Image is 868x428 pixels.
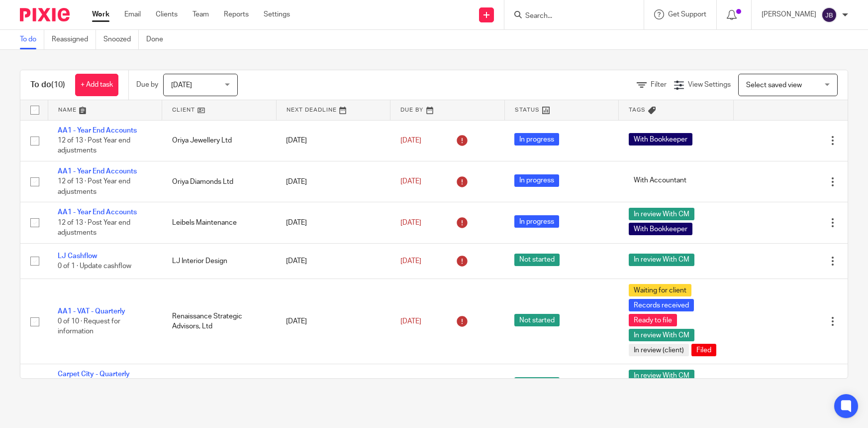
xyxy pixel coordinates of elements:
span: With Accountant [629,174,691,187]
td: [DATE] [276,243,390,279]
span: View Settings [688,81,731,88]
a: AA1 - VAT - Quarterly [58,308,125,315]
a: Carpet City - Quarterly Reports [58,371,130,388]
span: 12 of 13 · Post Year end adjustments [58,219,130,237]
td: Oriya Diamonds Ltd [162,161,277,202]
p: Due by [136,80,158,90]
span: With Bookkeeper [629,133,692,145]
a: Done [146,30,171,49]
span: [DATE] [171,82,192,89]
td: [DATE] [276,364,390,405]
span: Get Support [668,11,706,18]
span: With Bookkeeper [629,223,692,235]
a: Reassigned [52,30,96,49]
td: Leibels Maintenance [162,202,277,243]
p: [PERSON_NAME] [762,9,816,19]
img: Pixie [20,8,70,21]
span: In review With CM [629,208,694,220]
span: Filter [651,81,667,88]
span: [DATE] [400,137,421,144]
a: AA1 - Year End Accounts [58,168,137,175]
span: In progress [514,174,559,187]
span: [DATE] [400,258,421,265]
td: Oriya Jewellery Ltd [162,120,277,161]
a: Email [124,9,141,19]
td: [DATE] [276,120,390,161]
td: Carpet City Ltd [162,364,277,405]
span: Select saved view [746,82,802,89]
td: [DATE] [276,202,390,243]
span: Records received [629,299,694,311]
span: In review (client) [629,344,689,356]
span: [DATE] [400,178,421,185]
a: Clients [156,9,178,19]
span: Not started [514,377,560,390]
a: Reports [224,9,249,19]
span: In progress [514,133,559,145]
span: Tags [629,107,646,113]
span: 0 of 10 · Request for information [58,318,120,335]
span: 0 of 1 · Update cashflow [58,263,131,270]
a: To do [20,30,44,49]
a: Work [92,9,109,19]
span: In progress [514,215,559,228]
a: Team [193,9,209,19]
td: [DATE] [276,279,390,364]
span: In review With CM [629,370,694,382]
h1: To do [30,80,65,90]
a: AA1 - Year End Accounts [58,127,137,134]
a: + Add task [75,74,118,96]
img: svg%3E [821,7,837,23]
span: Ready to file [629,314,677,326]
span: [DATE] [400,219,421,226]
span: Not started [514,254,560,266]
td: LJ Interior Design [162,243,277,279]
span: Not started [514,314,560,326]
span: (10) [51,81,65,89]
span: [DATE] [400,318,421,325]
span: 12 of 13 · Post Year end adjustments [58,137,130,154]
span: In review With CM [629,254,694,266]
a: LJ Cashflow [58,253,97,260]
a: Snoozed [103,30,139,49]
td: [DATE] [276,161,390,202]
span: In review With CM [629,329,694,341]
input: Search [524,12,614,21]
a: Settings [264,9,290,19]
td: Renaissance Strategic Advisors, Ltd [162,279,277,364]
a: AA1 - Year End Accounts [58,209,137,216]
span: 12 of 13 · Post Year end adjustments [58,178,130,196]
span: Filed [691,344,716,356]
span: Waiting for client [629,284,691,296]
